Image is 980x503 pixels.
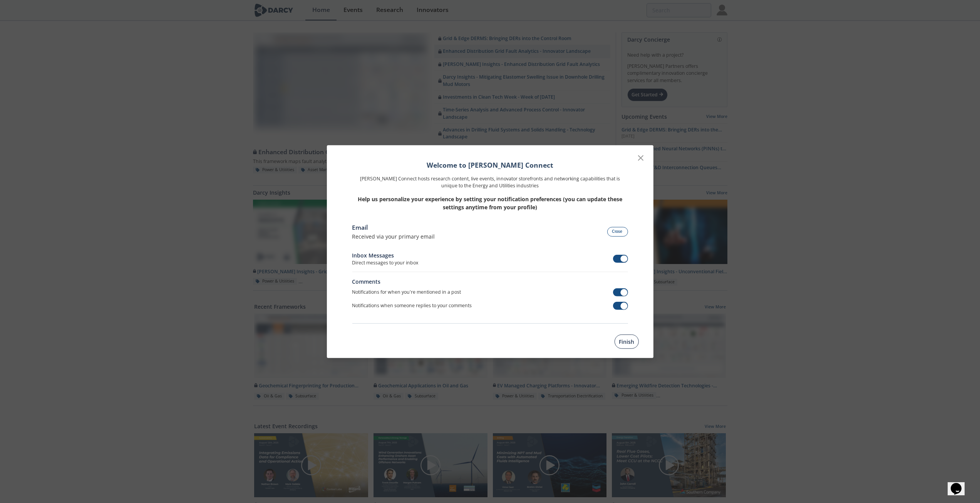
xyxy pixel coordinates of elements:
[352,175,628,190] p: [PERSON_NAME] Connect hosts research content, live events, innovator storefronts and networking c...
[352,302,472,309] p: Notifications when someone replies to your comments
[352,259,418,266] div: Direct messages to your inbox
[948,472,972,495] iframe: chat widget
[352,232,435,240] p: Received via your primary email
[607,227,628,237] button: Close
[352,160,628,170] h1: Welcome to [PERSON_NAME] Connect
[352,223,435,232] div: Email
[352,289,461,296] p: Notifications for when you're mentioned in a post
[352,278,628,286] div: Comments
[615,335,639,349] button: Finish
[352,251,418,259] div: Inbox Messages
[352,195,628,211] p: Help us personalize your experience by setting your notification preferences (you can update thes...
